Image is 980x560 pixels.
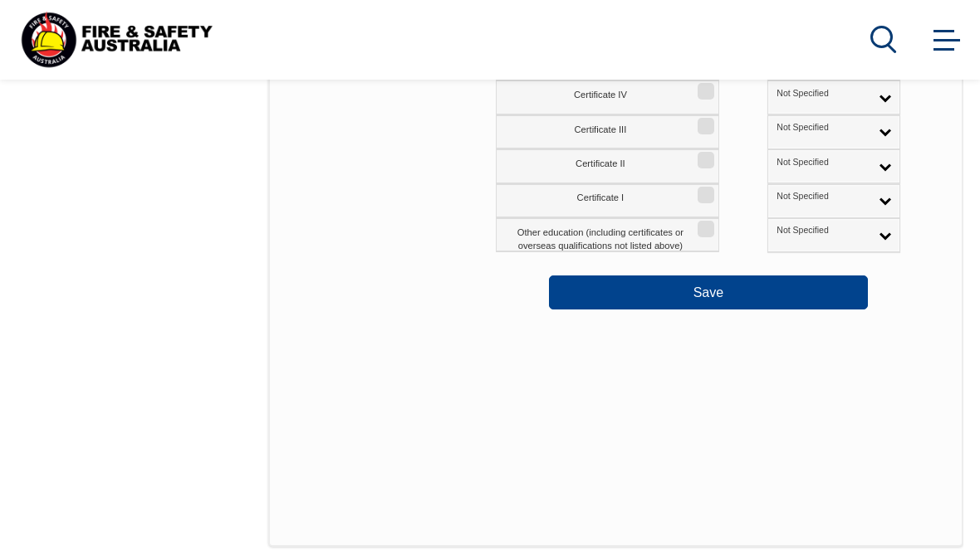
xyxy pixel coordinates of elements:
[496,149,719,183] label: Certificate II
[777,157,869,168] span: Not Specified
[777,191,869,202] span: Not Specified
[496,115,719,149] label: Certificate III
[777,225,869,236] span: Not Specified
[777,122,869,134] span: Not Specified
[549,275,868,309] button: Save
[777,88,869,100] span: Not Specified
[496,218,719,252] label: Other education (including certificates or overseas qualifications not listed above)
[496,184,719,218] label: Certificate I
[496,80,719,114] label: Certificate IV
